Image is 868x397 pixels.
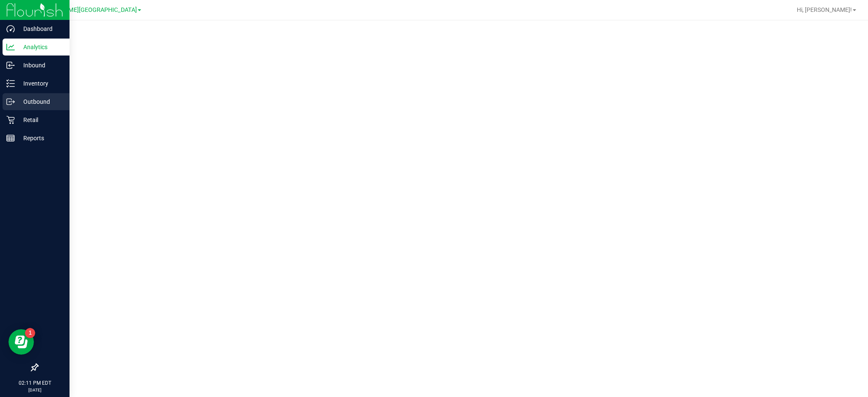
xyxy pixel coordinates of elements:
[15,42,66,52] p: Analytics
[32,6,137,14] span: [PERSON_NAME][GEOGRAPHIC_DATA]
[6,116,15,124] inline-svg: Retail
[6,43,15,51] inline-svg: Analytics
[6,97,15,106] inline-svg: Outbound
[15,97,66,107] p: Outbound
[4,387,66,393] p: [DATE]
[15,133,66,143] p: Reports
[15,24,66,34] p: Dashboard
[6,61,15,69] inline-svg: Inbound
[25,328,35,338] iframe: Resource center unread badge
[15,115,66,125] p: Retail
[15,78,66,89] p: Inventory
[6,79,15,88] inline-svg: Inventory
[4,379,66,387] p: 02:11 PM EDT
[797,6,852,13] span: Hi, [PERSON_NAME]!
[8,329,34,355] iframe: Resource center
[6,134,15,142] inline-svg: Reports
[15,60,66,70] p: Inbound
[6,25,15,33] inline-svg: Dashboard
